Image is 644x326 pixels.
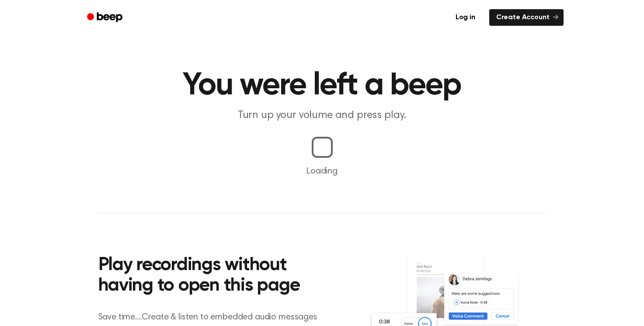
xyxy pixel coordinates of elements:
a: Beep [81,9,130,26]
h2: Play recordings without having to open this page [98,255,334,297]
h1: You were left a beep [98,70,546,101]
p: Turn up your volume and press play. [154,108,490,123]
a: Create Account [489,9,564,26]
a: Log in [447,7,484,28]
p: Loading [10,165,634,178]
